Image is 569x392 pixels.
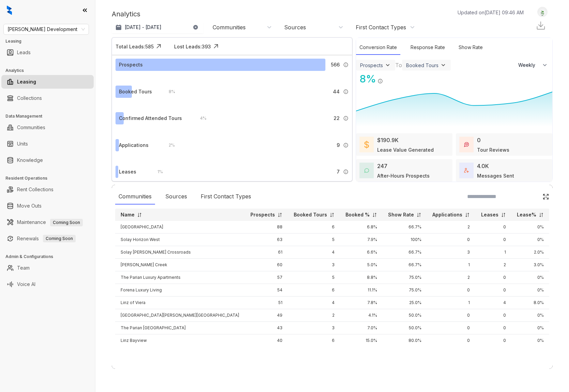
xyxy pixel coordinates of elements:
[340,322,383,334] td: 7.0%
[427,284,475,297] td: 0
[539,212,544,217] img: sorting
[137,212,142,217] img: sorting
[294,211,327,218] p: Booked Tours
[383,284,427,297] td: 75.0%
[1,153,94,167] li: Knowledge
[245,309,288,322] td: 49
[427,309,475,322] td: 0
[17,232,76,245] a: RenewalsComing Soon
[288,221,340,233] td: 6
[432,211,462,218] p: Applications
[481,211,498,218] p: Leases
[343,169,349,175] img: Info
[162,88,175,95] div: 8 %
[517,211,536,218] p: Lease%
[528,194,534,199] img: SearchIcon
[154,41,164,51] img: Click Icon
[395,61,402,69] div: To
[340,221,383,233] td: 6.8%
[17,46,31,59] a: Leads
[475,309,511,322] td: 0
[427,322,475,334] td: 0
[174,43,211,50] div: Lost Leads: 393
[1,277,94,291] li: Voice AI
[115,322,245,334] td: The Parian [GEOGRAPHIC_DATA]
[475,259,511,271] td: 2
[245,297,288,309] td: 51
[115,284,245,297] td: Forena Luxury Living
[364,168,369,173] img: AfterHoursConversations
[388,211,414,218] p: Show Rate
[340,246,383,259] td: 6.6%
[115,334,245,347] td: Linz Bayview
[288,284,340,297] td: 6
[1,75,94,89] li: Leasing
[1,137,94,151] li: Units
[162,189,190,205] div: Sources
[377,172,430,179] div: After-Hours Prospects
[250,211,275,218] p: Prospects
[383,221,427,233] td: 66.7%
[193,115,206,122] div: 4 %
[542,193,549,200] img: Click Icon
[360,62,383,68] div: Prospects
[416,212,421,217] img: sorting
[1,91,94,105] li: Collections
[17,75,36,89] a: Leasing
[511,284,549,297] td: 0%
[112,9,140,19] p: Analytics
[213,24,246,31] div: Communities
[427,259,475,271] td: 1
[465,212,470,217] img: sorting
[5,175,95,181] h3: Resident Operations
[245,233,288,246] td: 63
[511,334,549,347] td: 0%
[1,183,94,196] li: Rent Collections
[115,233,245,246] td: Solay Horizon West
[475,334,511,347] td: 0
[245,284,288,297] td: 54
[340,309,383,322] td: 4.1%
[162,141,175,149] div: 2 %
[17,121,45,134] a: Communities
[475,284,511,297] td: 0
[337,141,340,149] span: 9
[383,322,427,334] td: 50.0%
[475,233,511,246] td: 0
[50,219,83,226] span: Coming Soon
[211,41,221,51] img: Click Icon
[440,62,447,69] img: ViewFilterArrow
[5,67,95,74] h3: Analytics
[477,172,514,179] div: Messages Sent
[340,233,383,246] td: 7.9%
[334,115,340,122] span: 22
[329,212,335,217] img: sorting
[340,284,383,297] td: 11.1%
[7,5,12,15] img: logo
[427,233,475,246] td: 0
[1,261,94,275] li: Team
[511,309,549,322] td: 0%
[17,153,43,167] a: Knowledge
[245,221,288,233] td: 88
[119,88,152,95] div: Booked Tours
[340,271,383,284] td: 8.8%
[536,20,546,31] img: Download
[115,297,245,309] td: Linz of Viera
[383,259,427,271] td: 66.7%
[288,297,340,309] td: 4
[115,309,245,322] td: [GEOGRAPHIC_DATA][PERSON_NAME][GEOGRAPHIC_DATA]
[288,233,340,246] td: 5
[119,115,182,122] div: Confirmed Attended Tours
[337,168,340,176] span: 7
[356,24,406,31] div: First Contact Types
[1,232,94,245] li: Renewals
[427,297,475,309] td: 1
[514,59,552,71] button: Weekly
[197,189,255,205] div: First Contact Types
[372,212,377,217] img: sorting
[477,136,481,144] div: 0
[245,246,288,259] td: 61
[125,24,162,31] p: [DATE] - [DATE]
[343,62,349,67] img: Info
